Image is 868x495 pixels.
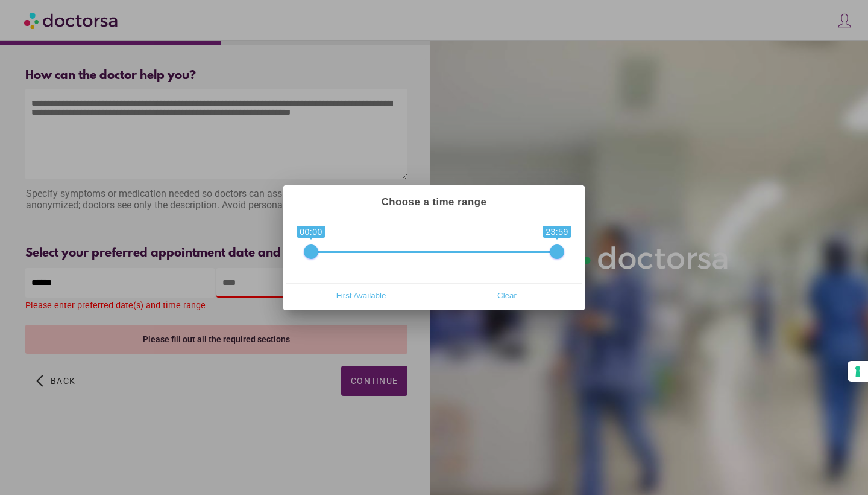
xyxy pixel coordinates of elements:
button: First Available [288,286,434,305]
span: 00:00 [297,226,325,238]
span: 23:59 [542,226,571,238]
span: First Available [292,287,430,305]
button: Your consent preferences for tracking technologies [848,361,868,382]
span: Clear [438,287,576,305]
strong: Choose a time range [382,196,487,208]
button: Clear [434,286,580,305]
